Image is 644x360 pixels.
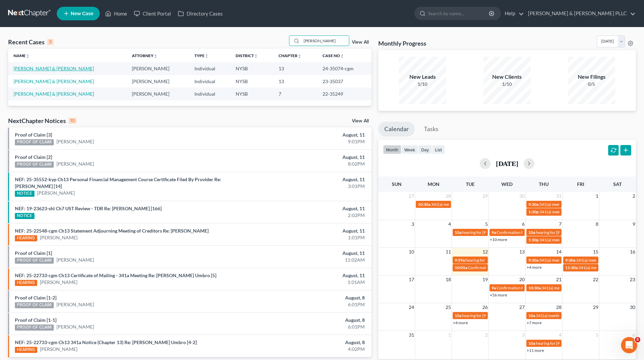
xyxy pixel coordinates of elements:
[56,257,94,263] a: [PERSON_NAME]
[558,331,562,339] span: 4
[253,301,365,308] div: 6:01PM
[8,117,76,125] div: NextChapter Notices
[15,317,56,323] a: Proof of Claim [1-1]
[253,339,365,346] div: August, 8
[431,202,496,207] span: 341(a) meeting for [PERSON_NAME]
[401,145,418,154] button: week
[352,40,369,45] a: View All
[482,192,488,200] span: 29
[8,38,53,46] div: Recent Cases
[539,202,604,207] span: 341(a) meeting for [PERSON_NAME]
[317,88,372,100] td: 22-35249
[536,230,588,235] span: hearing for [PERSON_NAME]
[273,88,317,100] td: 7
[56,301,94,308] a: [PERSON_NAME]
[15,339,197,345] a: NEF: 25-22733-cgm Ch13 341a Notice (Chapter 13) Re: [PERSON_NAME] Umbro [4-2]
[445,192,452,200] span: 28
[428,181,439,187] span: Mon
[428,7,490,20] input: Search by name...
[378,39,426,47] h3: Monthly Progress
[14,66,94,71] a: [PERSON_NAME] & [PERSON_NAME]
[340,54,344,58] i: unfold_more
[453,320,468,325] a: +4 more
[56,138,94,145] a: [PERSON_NAME]
[542,285,607,290] span: 341(a) meeting for [PERSON_NAME]
[528,237,539,242] span: 1:30p
[126,88,189,100] td: [PERSON_NAME]
[130,7,174,20] a: Client Portal
[455,265,467,270] span: 10:05a
[189,75,230,88] td: Individual
[555,192,562,200] span: 31
[418,202,430,207] span: 10:30a
[253,176,365,183] div: August, 11
[253,138,365,145] div: 9:01PM
[174,7,226,20] a: Directory Cases
[378,122,415,137] a: Calendar
[392,181,402,187] span: Sun
[15,132,52,138] a: Proof of Claim [3]
[15,139,54,145] div: PROOF OF CLAIM
[230,88,273,100] td: NYSB
[555,303,562,311] span: 28
[455,313,461,318] span: 10a
[632,331,636,339] span: 6
[399,73,446,81] div: New Leads
[15,228,209,234] a: NEF: 25-22548-cgm Ch13 Statement Adjourning Meeting of Creditors Re: [PERSON_NAME]
[253,257,365,263] div: 11:02AM
[230,62,273,75] td: NYSB
[15,280,37,286] div: HEARING
[408,192,415,200] span: 27
[253,154,365,161] div: August, 11
[595,192,599,200] span: 1
[501,181,512,187] span: Wed
[539,258,640,263] span: 341(a) meeting for [PERSON_NAME] & [PERSON_NAME]
[205,54,209,58] i: unfold_more
[40,346,77,353] a: [PERSON_NAME]
[153,54,158,58] i: unfold_more
[497,230,573,235] span: Confirmation hearing for [PERSON_NAME]
[15,176,221,189] a: NEF: 25-35552-kyp Ch13 Personal Financial Management Course Certificate Filed By Provider Re: [PE...
[408,331,415,339] span: 31
[492,230,496,235] span: 9a
[15,235,37,241] div: HEARING
[230,75,273,88] td: NYSB
[253,234,365,241] div: 1:01PM
[102,7,130,20] a: Home
[490,292,507,297] a: +56 more
[555,248,562,256] span: 14
[595,331,599,339] span: 5
[26,54,30,58] i: unfold_more
[448,220,452,228] span: 4
[194,53,209,58] a: Typeunfold_more
[528,258,539,263] span: 9:30a
[536,313,601,318] span: 341(a) meeting for [PERSON_NAME]
[448,331,452,339] span: 1
[558,220,562,228] span: 7
[501,7,524,20] a: Help
[408,275,415,284] span: 17
[432,145,445,154] button: list
[418,145,432,154] button: day
[497,285,574,290] span: Confirmation Hearing for [PERSON_NAME]
[71,11,93,16] span: New Case
[466,181,475,187] span: Tue
[539,181,549,187] span: Thu
[462,313,550,318] span: hearing for [PERSON_NAME] & [PERSON_NAME]
[466,258,557,263] span: hearing for [PERSON_NAME] and [PERSON_NAME]
[15,250,52,256] a: Proof of Claim [1]
[482,303,488,311] span: 26
[568,81,615,88] div: 0/5
[15,191,34,197] div: NOTICE
[15,347,37,353] div: HEARING
[126,62,189,75] td: [PERSON_NAME]
[189,62,230,75] td: Individual
[445,303,452,311] span: 25
[578,265,644,270] span: 341(a) meeting for [PERSON_NAME]
[253,227,365,234] div: August, 11
[56,323,94,330] a: [PERSON_NAME]
[126,75,189,88] td: [PERSON_NAME]
[253,346,365,353] div: 4:02PM
[576,258,641,263] span: 341(a) meeting for [PERSON_NAME]
[236,53,258,58] a: Districtunfold_more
